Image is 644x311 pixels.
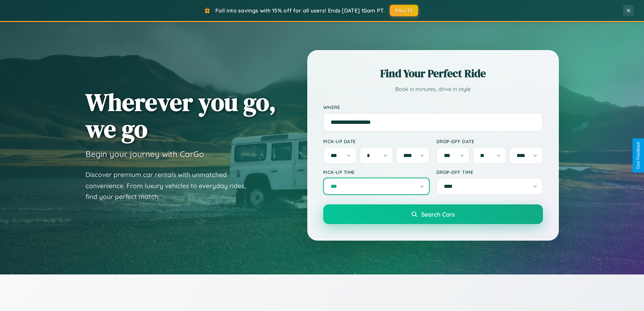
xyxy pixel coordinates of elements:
label: Pick-up Time [323,169,430,175]
h2: Find Your Perfect Ride [323,66,543,81]
label: Drop-off Time [436,169,543,175]
span: Search Cars [421,210,455,218]
p: Book in minutes, drive in style [323,84,543,94]
h3: Begin your journey with CarGo [86,149,204,159]
span: Fall into savings with 15% off for all users! Ends [DATE] 10am PT. [215,7,385,14]
button: Search Cars [323,204,543,224]
label: Drop-off Date [436,138,543,144]
button: FALL15 [390,5,418,16]
p: Discover premium car rentals with unmatched convenience. From luxury vehicles to everyday rides, ... [86,169,255,202]
label: Where [323,104,543,110]
div: Give Feedback [636,142,641,169]
h1: Wherever you go, we go [86,89,276,142]
label: Pick-up Date [323,138,430,144]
